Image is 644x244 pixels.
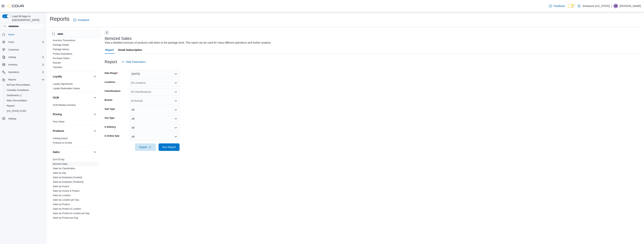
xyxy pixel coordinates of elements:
[105,99,112,102] label: Brands
[53,120,64,123] span: Price Sheet
[1,32,46,37] button: Home
[7,55,17,59] button: Catalog
[105,134,119,137] label: Is Online Sale
[50,157,100,222] div: Sales
[53,62,61,64] a: Reorder
[93,150,97,154] button: Sales
[611,4,612,8] p: |
[93,74,97,79] button: Loyalty
[53,129,92,133] button: Products
[53,75,62,78] h3: Loyalty
[582,4,610,8] p: Schwazze [US_STATE]
[7,116,18,121] a: Settings
[53,104,76,106] a: OCM Weekly Inventory
[53,39,75,42] a: Inventory Transactions
[93,112,97,116] button: Pricing
[1,55,46,60] button: Catalog
[53,87,80,90] a: Loyalty Redemption Values
[5,109,45,113] span: Washington CCRS
[53,208,81,210] a: Sales by Product & Location
[5,83,32,87] a: BioTrack Reconciliation
[53,167,75,170] span: Sales by Classification
[53,83,73,85] a: Loyalty Adjustments
[105,41,271,45] div: View a detailed summary of products sold down to the package level. This report can be used for m...
[1,39,46,45] button: Users
[7,94,22,97] span: Dashboards
[7,62,45,67] span: Inventory
[7,99,27,102] span: Metrc Reconciliation
[137,143,154,151] span: Export
[4,88,46,93] button: Canadian Compliance
[105,108,115,111] label: Sale Type
[53,57,70,60] a: Purchase Orders
[7,62,19,67] button: Inventory
[4,98,46,103] button: Metrc Reconciliation
[8,56,16,59] span: Catalog
[53,75,92,78] button: Loyalty
[5,98,45,103] span: Metrc Reconciliation
[5,93,45,98] span: Dashboards
[7,77,45,82] span: Reports
[53,176,82,179] a: Sales by Employee (Created)
[50,16,100,71] div: Inventory
[7,110,26,113] span: [US_STATE] CCRS
[135,143,156,151] button: Export
[8,33,14,36] span: Home
[129,70,180,78] button: [DATE]
[1,47,46,52] button: Customers
[4,103,46,108] button: Reports
[5,98,28,103] a: Metrc Reconciliation
[53,185,69,188] a: Sales by Invoice
[8,78,16,81] span: Reports
[129,115,180,122] button: All
[53,171,66,174] span: Sales by Day
[50,82,100,92] div: Loyalty
[53,137,68,140] a: Catalog Export
[5,88,30,92] a: Canadian Compliance
[7,70,21,74] button: Operations
[553,4,565,8] span: Feedback
[53,129,64,133] h3: Products
[614,4,617,8] span: GS
[53,190,80,192] a: Sales by Invoice & Product
[53,142,72,144] a: Products to Archive
[4,108,46,114] button: [US_STATE] CCRS
[53,43,69,46] span: Package Details
[7,40,16,44] button: Users
[53,48,69,51] a: Package History
[78,18,89,22] span: Feedback
[619,4,641,8] p: [PERSON_NAME]
[53,172,66,174] a: Sales by Day
[162,145,176,149] span: Run Report
[126,60,146,64] span: Hide Parameters
[8,48,19,51] span: Customers
[93,95,97,100] button: OCM
[53,176,82,179] span: Sales by Employee (Created)
[105,60,117,64] h3: Report
[53,150,60,154] h3: Sales
[547,2,566,10] a: Feedback
[129,124,180,131] button: All
[93,129,97,133] button: Products
[129,133,180,140] button: All
[7,32,45,37] span: Home
[72,16,91,24] a: Feedback
[53,194,71,197] a: Sales by Location
[159,143,180,151] button: Run Report
[53,203,70,206] span: Sales by Product
[105,125,116,128] label: Is Delivery
[53,120,64,123] a: Price Sheet
[53,212,89,215] a: Sales by Product & Location per Day
[2,30,45,131] nav: Complex example
[5,104,16,108] a: Reports
[5,104,45,108] span: Reports
[7,55,45,59] span: Catalog
[120,58,147,66] button: Hide Parameters
[53,162,68,165] span: Itemized Sales
[1,70,46,75] button: Operations
[613,4,618,8] div: Gulzar Sayall
[53,150,92,154] button: Sales
[53,112,62,116] h3: Pricing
